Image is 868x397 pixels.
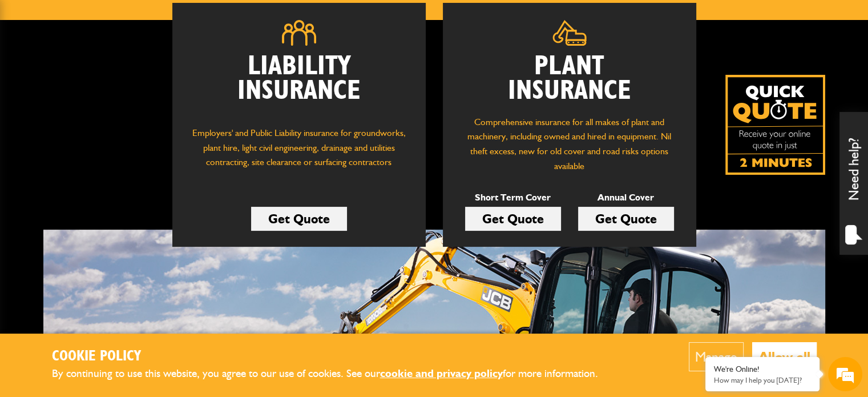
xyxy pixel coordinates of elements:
div: We're Online! [714,364,811,374]
p: Comprehensive insurance for all makes of plant and machinery, including owned and hired in equipm... [460,115,679,173]
h2: Plant Insurance [460,54,679,103]
div: Chat with us now [59,64,192,79]
p: By continuing to use this website, you agree to our use of cookies. See our for more information. [52,365,617,383]
h2: Cookie Policy [52,348,617,366]
h2: Liability Insurance [189,54,409,115]
em: Start Chat [155,311,207,326]
button: Manage [689,342,744,371]
div: Minimize live chat window [187,6,215,33]
div: Need help? [839,112,868,255]
p: Short Term Cover [465,190,561,205]
input: Enter your email address [15,139,208,165]
input: Enter your last name [15,106,208,131]
a: Get Quote [578,207,674,231]
a: Get Quote [251,207,347,231]
a: Get Quote [465,207,561,231]
img: d_20077148190_company_1631870298795_20077148190 [19,63,48,79]
p: How may I help you today? [714,376,811,384]
img: Quick Quote [725,75,825,175]
a: Get your insurance quote isn just 2-minutes [725,75,825,175]
textarea: Type your message and hit 'Enter' [15,207,208,301]
a: cookie and privacy policy [380,367,503,380]
p: Employers' and Public Liability insurance for groundworks, plant hire, light civil engineering, d... [189,126,409,181]
button: Allow all [752,342,817,371]
input: Enter your phone number [15,173,208,198]
p: Annual Cover [578,190,674,205]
